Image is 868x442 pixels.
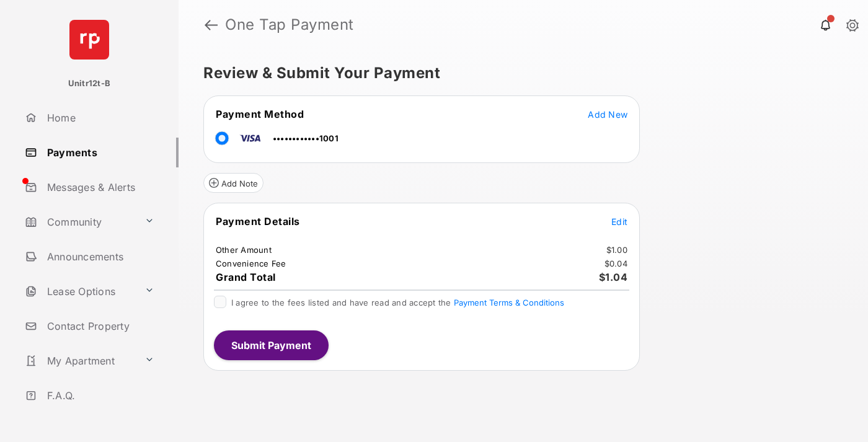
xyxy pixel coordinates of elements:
[20,207,139,237] a: Community
[20,381,179,410] a: F.A.Q.
[216,108,304,120] span: Payment Method
[20,276,139,306] a: Lease Options
[588,108,627,120] button: Add New
[214,330,329,360] button: Submit Payment
[611,216,627,227] span: Edit
[215,258,287,269] td: Convenience Fee
[20,311,179,341] a: Contact Property
[20,138,179,167] a: Payments
[604,258,628,269] td: $0.04
[588,109,627,120] span: Add New
[611,215,627,228] button: Edit
[203,173,263,193] button: Add Note
[454,298,564,307] button: I agree to the fees listed and have read and accept the
[20,242,179,272] a: Announcements
[215,244,272,255] td: Other Amount
[20,346,139,376] a: My Apartment
[69,20,109,60] img: svg+xml;base64,PHN2ZyB4bWxucz0iaHR0cDovL3d3dy53My5vcmcvMjAwMC9zdmciIHdpZHRoPSI2NCIgaGVpZ2h0PSI2NC...
[599,271,628,283] span: $1.04
[216,215,300,228] span: Payment Details
[225,17,354,32] strong: One Tap Payment
[273,133,339,143] span: ••••••••••••1001
[231,298,564,307] span: I agree to the fees listed and have read and accept the
[216,271,276,283] span: Grand Total
[203,66,833,81] h5: Review & Submit Your Payment
[606,244,628,255] td: $1.00
[68,77,110,90] p: Unitr12t-B
[20,172,179,202] a: Messages & Alerts
[20,103,179,133] a: Home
